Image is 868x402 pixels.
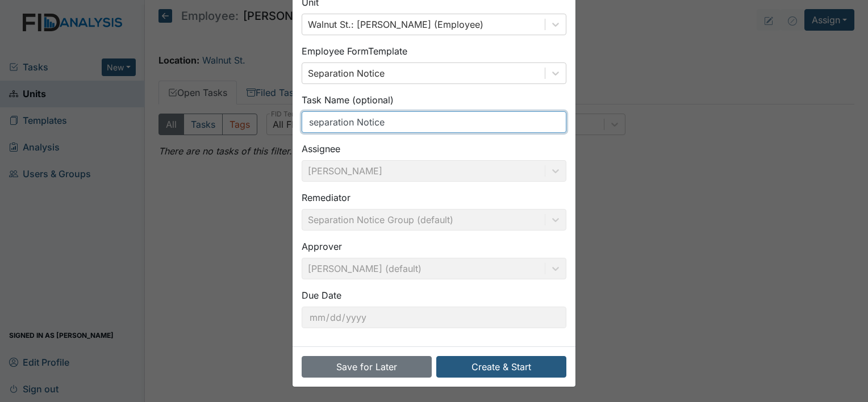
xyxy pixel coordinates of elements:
label: Approver [302,240,342,253]
label: Assignee [302,142,340,156]
label: Task Name (optional) [302,93,394,107]
label: Remediator [302,191,350,204]
label: Due Date [302,288,341,302]
button: Save for Later [302,356,432,378]
div: Walnut St.: [PERSON_NAME] (Employee) [308,18,483,31]
button: Create & Start [436,356,566,378]
label: Employee Form Template [302,44,407,58]
div: Separation Notice [308,66,385,80]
